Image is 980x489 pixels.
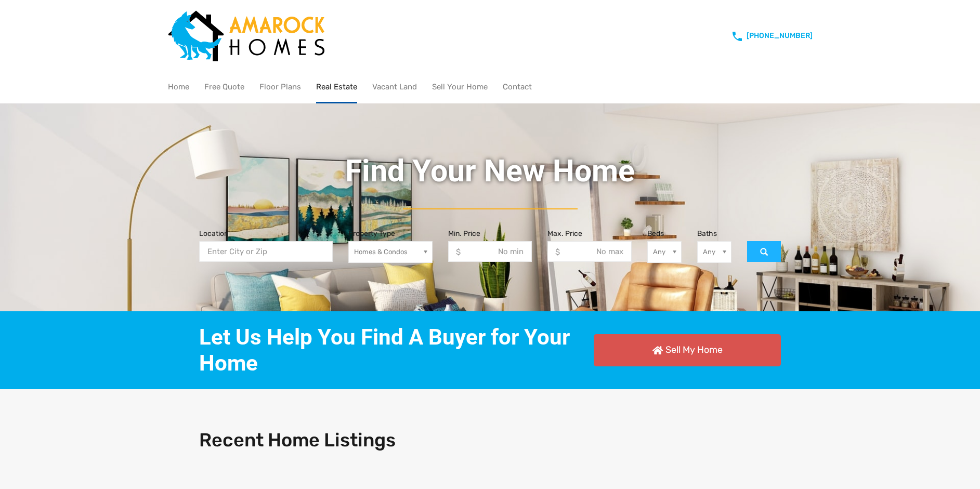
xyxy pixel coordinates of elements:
h1: Find Your New Home [199,152,781,190]
a: Vacant Land [372,72,417,102]
span: Any [653,248,673,256]
img: Amarock Homes [168,10,324,61]
label: Beds [647,230,664,239]
div: $ [456,246,461,258]
label: Min. Price [448,230,480,239]
a: Home [168,72,189,102]
input: Min Price [448,241,532,262]
div: $ [555,246,560,258]
div: Let Us Help You Find A Buyer for Your Home [199,324,584,377]
label: Max. Price [547,230,582,239]
a: Contact [503,72,532,102]
a: Sell My Home [594,334,781,366]
a: Sell Your Home [432,72,488,102]
span: Homes & Condos [354,248,424,256]
span: Sell My Home [665,345,723,356]
span: Any [703,248,723,256]
input: Location [199,241,333,262]
a: Floor Plans [259,72,301,102]
button: Search [747,241,781,262]
a: Real Estate [316,72,357,102]
label: Baths [697,230,717,239]
label: Location [199,230,228,239]
a: [PHONE_NUMBER] [747,31,813,40]
input: Max Price [547,241,632,262]
a: Free Quote [204,72,244,102]
h2: Recent Home Listings [199,431,781,450]
label: Property Type [348,230,395,239]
